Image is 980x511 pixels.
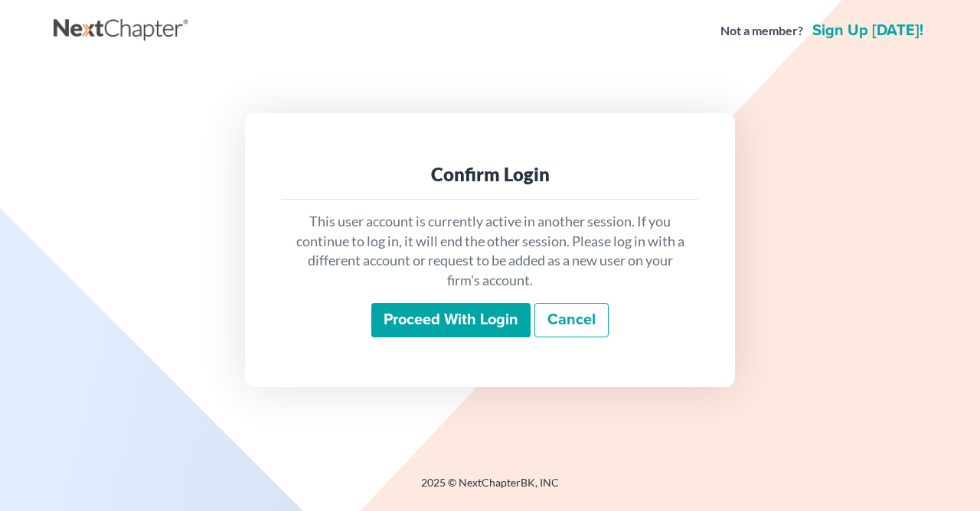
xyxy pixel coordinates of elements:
a: Sign up [DATE]! [809,23,926,38]
p: This user account is currently active in another session. If you continue to log in, it will end ... [294,212,686,291]
div: 2025 © NextChapterBK, INC [54,475,926,503]
input: Proceed with login [371,303,531,338]
div: Confirm Login [294,162,686,187]
strong: Not a member? [720,22,803,40]
a: Cancel [534,303,609,338]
